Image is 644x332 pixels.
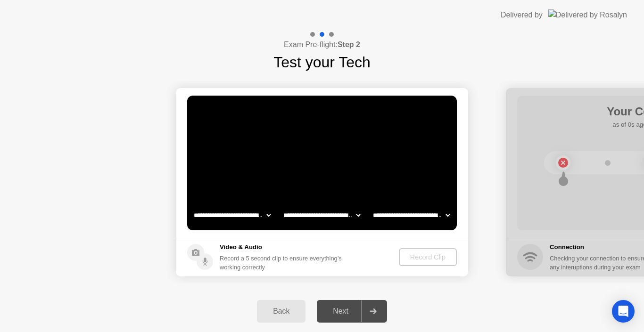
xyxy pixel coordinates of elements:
[371,206,452,225] select: Available microphones
[320,307,362,316] div: Next
[220,254,346,272] div: Record a 5 second clip to ensure everything’s working correctly
[501,9,543,21] div: Delivered by
[284,39,360,50] h4: Exam Pre-flight:
[399,248,457,266] button: Record Clip
[257,300,305,323] button: Back
[612,300,635,323] div: Open Intercom Messenger
[281,206,362,225] select: Available speakers
[403,253,453,261] div: Record Clip
[548,9,627,20] img: Delivered by Rosalyn
[317,300,387,323] button: Next
[192,206,272,225] select: Available cameras
[260,307,303,316] div: Back
[338,40,360,49] b: Step 2
[273,51,371,73] h1: Test your Tech
[220,243,346,252] h5: Video & Audio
